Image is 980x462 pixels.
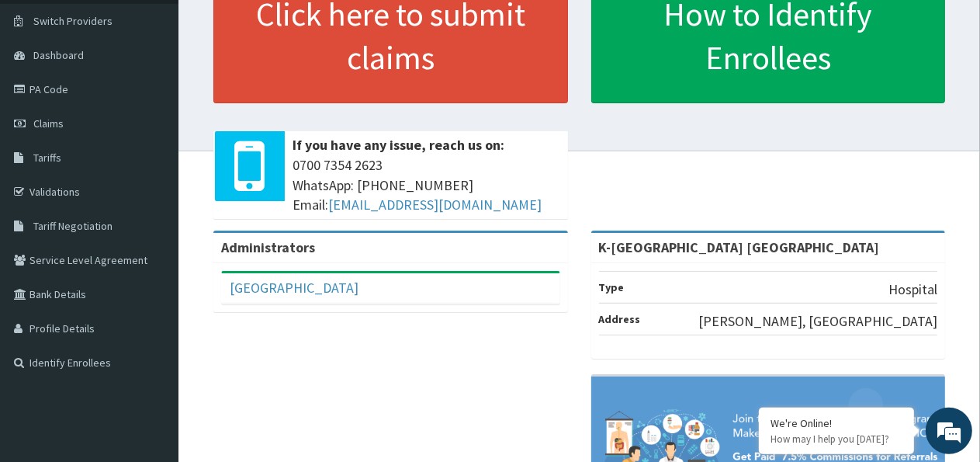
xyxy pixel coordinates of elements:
a: [GEOGRAPHIC_DATA] [230,279,358,297]
b: Administrators [221,238,315,256]
span: 0700 7354 2623 WhatsApp: [PHONE_NUMBER] Email: [293,155,560,215]
a: [EMAIL_ADDRESS][DOMAIN_NAME] [328,196,542,214]
span: Tariff Negotiation [33,219,113,233]
span: Dashboard [33,48,84,62]
strong: K-[GEOGRAPHIC_DATA] [GEOGRAPHIC_DATA] [599,238,880,256]
span: Switch Providers [33,14,113,28]
span: Claims [33,116,64,130]
p: Hospital [888,280,937,300]
p: How may I help you today? [770,432,902,446]
span: Tariffs [33,151,61,165]
p: [PERSON_NAME], [GEOGRAPHIC_DATA] [698,311,937,332]
b: Address [599,312,641,326]
b: If you have any issue, reach us on: [293,136,504,154]
b: Type [599,280,625,294]
div: We're Online! [770,416,902,430]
